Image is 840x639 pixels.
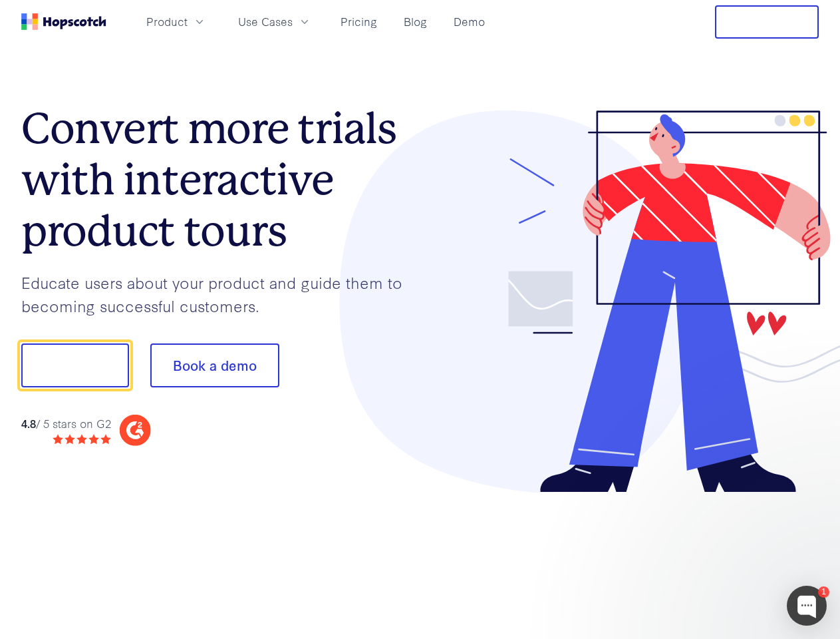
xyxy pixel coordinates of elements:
p: Educate users about your product and guide them to becoming successful customers. [21,271,420,317]
button: Show me! [21,343,129,387]
button: Book a demo [150,343,279,387]
button: Free Trial [715,5,819,39]
button: Product [138,11,214,33]
strong: 4.8 [21,415,36,431]
div: 1 [818,586,829,598]
h1: Convert more trials with interactive product tours [21,103,420,256]
a: Pricing [335,11,382,33]
span: Product [146,13,188,30]
div: / 5 stars on G2 [21,415,111,432]
a: Demo [448,11,490,33]
button: Use Cases [230,11,319,33]
span: Use Cases [238,13,293,30]
a: Blog [398,11,432,33]
a: Home [21,13,106,30]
